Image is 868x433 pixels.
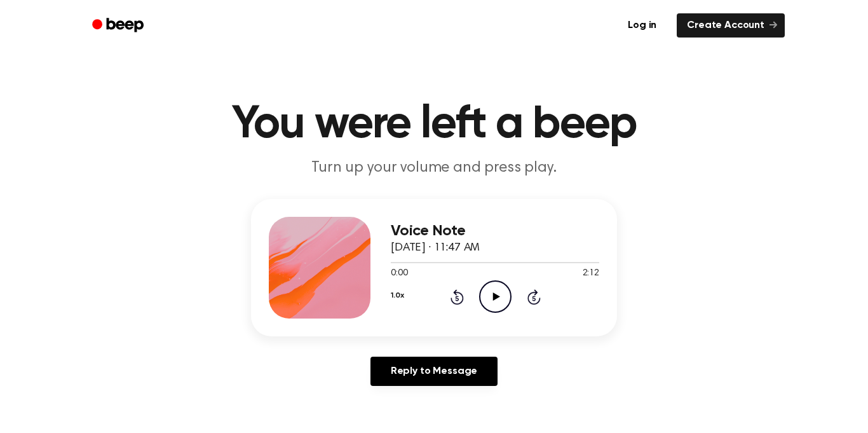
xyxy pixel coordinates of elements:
span: 2:12 [583,267,599,280]
button: 1.0x [391,285,403,306]
span: 0:00 [391,267,407,280]
a: Reply to Message [370,357,498,386]
p: Turn up your volume and press play. [190,158,678,179]
a: Beep [83,13,155,38]
h3: Voice Note [391,223,599,240]
h1: You were left a beep [109,102,759,148]
a: Create Account [677,13,785,38]
span: [DATE] · 11:47 AM [391,242,480,254]
a: Log in [615,11,669,40]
